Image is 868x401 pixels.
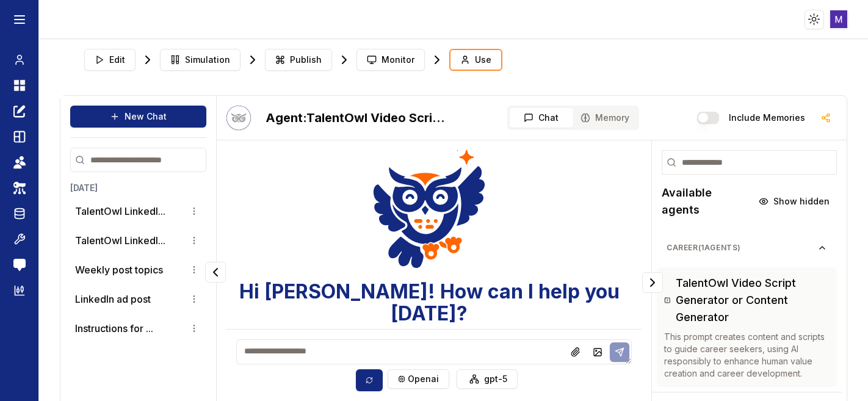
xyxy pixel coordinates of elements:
[484,373,507,385] span: gpt-5
[664,331,830,380] p: This prompt creates content and scripts to guide career seekers, using AI responsibly to enhance ...
[457,369,518,389] button: gpt-5
[187,204,201,219] button: Conversation options
[226,106,251,130] button: Talk with Hootie
[657,238,837,258] button: career(1agents)
[662,184,751,219] h2: Available agents
[187,292,201,306] button: Conversation options
[667,243,817,253] span: career ( 1 agents)
[75,262,163,277] p: Weekly post topics
[697,112,719,124] button: Include memories in the messages below
[226,281,632,325] h3: Hi [PERSON_NAME]! How can I help you [DATE]?
[185,54,230,66] span: Simulation
[70,182,206,194] h3: [DATE]
[75,233,165,248] button: TalentOwl LinkedI...
[266,109,449,126] h2: TalentOwl Video Script Generator or Content Generator
[187,321,201,336] button: Conversation options
[373,142,485,271] img: Welcome Owl
[538,112,559,124] span: Chat
[84,49,136,71] button: Edit
[160,49,241,71] button: Simulation
[70,106,206,128] button: New Chat
[382,54,414,66] span: Monitor
[187,233,201,248] button: Conversation options
[676,275,830,326] h3: TalentOwl Video Script Generator or Content Generator
[449,49,502,71] button: Use
[773,195,830,208] span: Show hidden
[729,114,805,122] label: Include memories in the messages below
[388,369,449,389] button: openai
[109,54,125,66] span: Edit
[642,272,663,293] button: Collapse panel
[13,259,26,271] img: feedback
[475,54,491,66] span: Use
[75,204,165,219] button: TalentOwl LinkedI...
[205,262,226,283] button: Collapse panel
[75,292,151,306] p: LinkedIn ad post
[265,49,332,71] button: Publish
[751,192,837,211] button: Show hidden
[290,54,322,66] span: Publish
[187,262,201,277] button: Conversation options
[356,369,383,391] button: Sync model selection with the edit page
[75,321,153,336] button: Instructions for ...
[408,373,439,385] span: openai
[595,112,629,124] span: Memory
[356,49,425,71] button: Monitor
[830,10,848,28] img: ACg8ocI3K3aSuzFEhhGVEpmOL6RR35L8WCnUE51r3YfROrWe52VSEg=s96-c
[226,106,251,130] img: Bot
